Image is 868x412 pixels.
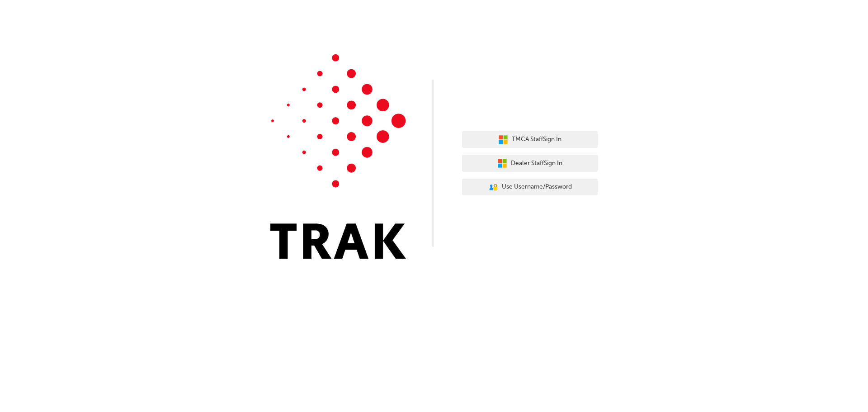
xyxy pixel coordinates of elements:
[511,158,562,169] span: Dealer Staff Sign In
[512,134,561,145] span: TMCA Staff Sign In
[270,54,406,259] img: Trak
[462,131,598,148] button: TMCA StaffSign In
[462,179,598,196] button: Use Username/Password
[502,182,572,192] span: Use Username/Password
[462,155,598,172] button: Dealer StaffSign In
